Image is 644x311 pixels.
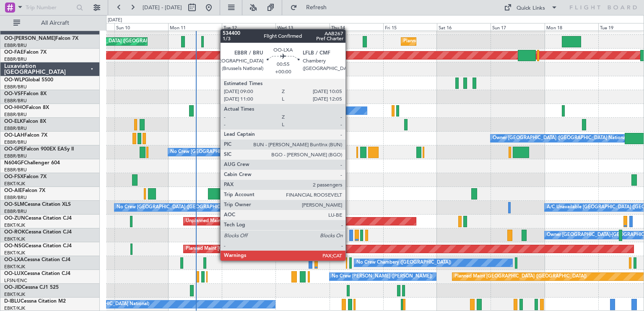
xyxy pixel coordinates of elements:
a: EBBR/BRU [4,56,27,62]
a: OO-SLMCessna Citation XLS [4,202,71,207]
a: EBBR/BRU [4,125,27,132]
a: OO-VSFFalcon 8X [4,91,47,96]
a: OO-ELKFalcon 8X [4,119,46,124]
a: N604GFChallenger 604 [4,161,60,166]
div: A/C Unavailable Geneva (Cointrin) [239,104,313,117]
span: N604GF [4,161,24,166]
div: Planned Maint [GEOGRAPHIC_DATA] ([GEOGRAPHIC_DATA]) [186,243,318,255]
span: OO-ROK [4,230,25,235]
span: All Aircraft [22,20,88,26]
div: No Crew Chambery ([GEOGRAPHIC_DATA]) [356,257,451,269]
div: Owner [GEOGRAPHIC_DATA] ([GEOGRAPHIC_DATA] National) [493,132,628,145]
a: EBBR/BRU [4,139,27,145]
a: OO-LXACessna Citation CJ4 [4,257,70,262]
div: Fri 15 [383,23,437,31]
a: EBBR/BRU [4,194,27,201]
div: Planned Maint [GEOGRAPHIC_DATA] ([GEOGRAPHIC_DATA] National) [403,35,555,48]
span: OO-SLM [4,202,24,207]
div: Sat 16 [437,23,491,31]
div: Sun 17 [491,23,544,31]
span: OO-LUX [4,271,24,276]
div: Unplanned Maint [GEOGRAPHIC_DATA] ([GEOGRAPHIC_DATA] National) [36,35,193,48]
span: OO-FSX [4,174,23,179]
span: OO-FAE [4,50,23,55]
span: OO-LAH [4,133,24,138]
span: OO-AIE [4,188,22,193]
a: EBKT/KJK [4,181,25,187]
div: Mon 11 [168,23,222,31]
div: [DATE] [108,17,122,24]
span: D-IBLU [4,299,21,304]
a: EBKT/KJK [4,264,25,270]
span: OO-LXA [4,257,24,262]
button: Refresh [286,1,337,14]
a: OO-ROKCessna Citation CJ4 [4,230,72,235]
a: OO-HHOFalcon 8X [4,105,49,110]
a: LFSN/ENC [4,277,27,284]
div: No Crew [GEOGRAPHIC_DATA] ([GEOGRAPHIC_DATA] National) [170,146,311,158]
a: EBKT/KJK [4,222,25,228]
input: Trip Number [26,1,74,14]
span: OO-JID [4,285,22,290]
span: Refresh [299,5,334,10]
span: OO-ZUN [4,216,25,221]
span: OO-[PERSON_NAME] [4,36,55,41]
div: No Crew [GEOGRAPHIC_DATA] ([GEOGRAPHIC_DATA] National) [117,201,257,214]
span: OO-HHO [4,105,26,110]
span: OO-NSG [4,244,25,249]
a: D-IBLUCessna Citation M2 [4,299,66,304]
a: OO-GPEFalcon 900EX EASy II [4,147,74,152]
a: OO-LUXCessna Citation CJ4 [4,271,70,276]
div: Wed 13 [275,23,329,31]
span: OO-VSF [4,91,23,96]
span: OO-ELK [4,119,23,124]
div: Tue 12 [222,23,275,31]
div: Mon 18 [545,23,598,31]
span: OO-WLP [4,78,25,83]
div: Thu 14 [330,23,383,31]
a: OO-[PERSON_NAME]Falcon 7X [4,36,78,41]
div: Unplanned Maint [GEOGRAPHIC_DATA] ([GEOGRAPHIC_DATA]) [186,215,324,228]
a: EBKT/KJK [4,236,25,242]
a: EBBR/BRU [4,84,27,90]
a: OO-NSGCessna Citation CJ4 [4,244,72,249]
div: Quick Links [517,4,545,13]
a: EBKT/KJK [4,250,25,256]
a: OO-ZUNCessna Citation CJ4 [4,216,72,221]
a: EBBR/BRU [4,153,27,159]
div: Planned Maint [GEOGRAPHIC_DATA] ([GEOGRAPHIC_DATA]) [454,270,587,283]
a: OO-FSXFalcon 7X [4,174,47,179]
a: EBBR/BRU [4,208,27,215]
div: No Crew [PERSON_NAME] ([PERSON_NAME]) [332,270,432,283]
a: OO-FAEFalcon 7X [4,50,47,55]
a: EBBR/BRU [4,42,27,49]
button: Quick Links [500,1,562,14]
a: OO-JIDCessna CJ1 525 [4,285,59,290]
button: All Aircraft [9,16,91,30]
span: [DATE] - [DATE] [143,4,182,11]
a: EBBR/BRU [4,111,27,118]
span: OO-GPE [4,147,24,152]
a: EBBR/BRU [4,167,27,173]
a: EBKT/KJK [4,291,25,298]
a: EBBR/BRU [4,98,27,104]
a: OO-AIEFalcon 7X [4,188,45,193]
a: OO-LAHFalcon 7X [4,133,47,138]
div: Sun 10 [114,23,168,31]
a: OO-WLPGlobal 5500 [4,78,53,83]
